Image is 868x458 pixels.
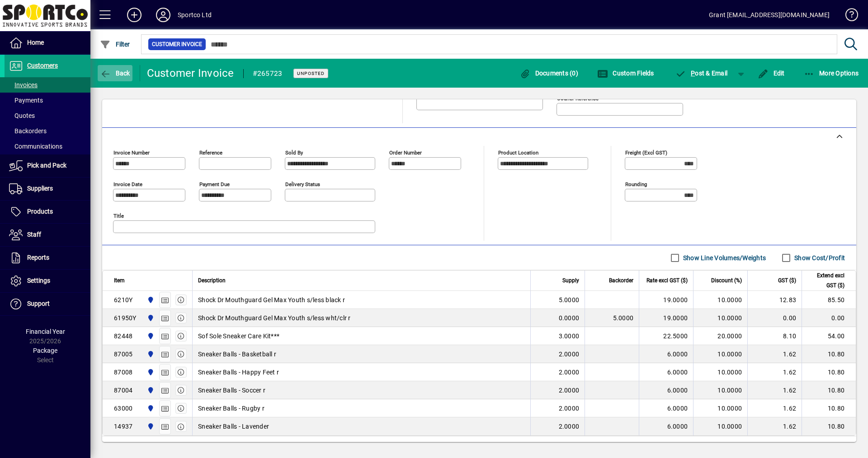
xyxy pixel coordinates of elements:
[645,313,688,322] div: 19.0000
[114,368,132,377] div: 87008
[113,181,142,187] mat-label: Invoice date
[645,295,688,304] div: 19.0000
[114,350,132,359] div: 87005
[559,350,580,359] span: 2.0000
[5,178,90,200] a: Suppliers
[145,331,155,341] span: Sportco Ltd Warehouse
[645,332,688,341] div: 22.5000
[9,112,35,119] span: Quotes
[27,62,58,69] span: Customers
[114,422,132,431] div: 14937
[297,70,325,76] span: Unposted
[675,70,728,77] span: ost & Email
[559,313,580,322] span: 0.0000
[5,224,90,246] a: Staff
[9,97,43,104] span: Payments
[98,65,132,81] button: Back
[285,150,303,156] mat-label: Sold by
[120,7,149,23] button: Add
[645,422,688,431] div: 6.0000
[778,276,796,285] span: GST ($)
[114,276,125,285] span: Item
[199,150,222,156] mat-label: Reference
[802,363,856,381] td: 10.80
[178,8,212,22] div: Sportco Ltd
[114,313,137,322] div: 61950Y
[5,93,90,108] a: Payments
[27,185,53,192] span: Suppliers
[559,422,580,431] span: 2.0000
[145,385,155,395] span: Sportco Ltd Warehouse
[693,399,747,417] td: 10.0000
[807,271,844,290] span: Extend excl GST ($)
[199,181,230,187] mat-label: Payment due
[645,404,688,413] div: 6.0000
[691,70,695,77] span: P
[145,421,155,431] span: Sportco Ltd Warehouse
[559,386,580,395] span: 2.0000
[27,162,66,169] span: Pick and Pack
[9,127,47,135] span: Backorders
[755,65,787,81] button: Edit
[693,363,747,381] td: 10.0000
[5,139,90,154] a: Communications
[149,7,178,23] button: Profile
[198,350,276,359] span: Sneaker Balls - Basketball r
[145,313,155,323] span: Sportco Ltd Warehouse
[517,65,580,81] button: Documents (0)
[646,276,688,285] span: Rate excl GST ($)
[747,327,802,345] td: 8.10
[559,368,580,377] span: 2.0000
[802,381,856,399] td: 10.80
[33,347,57,354] span: Package
[5,247,90,269] a: Reports
[693,309,747,327] td: 10.0000
[26,328,65,335] span: Financial Year
[198,404,264,413] span: Sneaker Balls - Rugby r
[27,300,50,307] span: Support
[681,253,766,262] label: Show Line Volumes/Weights
[198,332,279,341] span: Sof Sole Sneaker Care Kit***
[747,417,802,435] td: 1.62
[671,65,732,81] button: Post & Email
[747,363,802,381] td: 1.62
[5,201,90,223] a: Products
[802,417,856,435] td: 10.80
[802,345,856,363] td: 10.80
[253,66,283,81] div: #265723
[114,332,132,341] div: 82448
[145,295,155,305] span: Sportco Ltd Warehouse
[5,270,90,292] a: Settings
[27,254,49,261] span: Reports
[645,386,688,395] div: 6.0000
[802,309,856,327] td: 0.00
[693,345,747,363] td: 10.0000
[595,65,656,81] button: Custom Fields
[5,293,90,315] a: Support
[747,291,802,309] td: 12.83
[747,381,802,399] td: 1.62
[100,70,130,77] span: Back
[793,253,845,262] label: Show Cost/Profit
[198,386,265,395] span: Sneaker Balls - Soccer r
[625,150,667,156] mat-label: Freight (excl GST)
[113,213,124,219] mat-label: Title
[498,150,538,156] mat-label: Product location
[9,81,38,89] span: Invoices
[693,417,747,435] td: 10.0000
[98,36,132,52] button: Filter
[625,181,647,187] mat-label: Rounding
[5,77,90,93] a: Invoices
[613,313,634,322] span: 5.0000
[609,276,633,285] span: Backorder
[114,295,132,304] div: 6210Y
[747,399,802,417] td: 1.62
[152,40,202,49] span: Customer Invoice
[693,327,747,345] td: 20.0000
[804,70,859,77] span: More Options
[100,41,130,48] span: Filter
[198,276,226,285] span: Description
[9,143,62,150] span: Communications
[147,66,234,80] div: Customer Invoice
[145,367,155,377] span: Sportco Ltd Warehouse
